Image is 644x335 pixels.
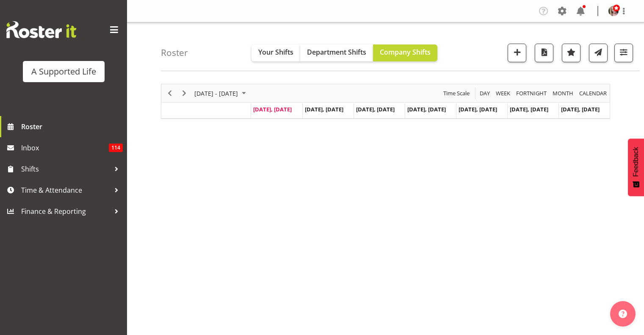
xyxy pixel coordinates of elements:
[21,141,109,154] span: Inbox
[252,44,300,61] button: Your Shifts
[21,120,123,133] span: Roster
[31,65,96,78] div: A Supported Life
[21,163,110,175] span: Shifts
[562,44,580,62] button: Highlight an important date within the roster.
[161,48,188,58] h4: Roster
[373,44,437,61] button: Company Shifts
[21,205,110,218] span: Finance & Reporting
[589,44,608,62] button: Send a list of all shifts for the selected filtered period to all rostered employees.
[619,310,627,318] img: help-xxl-2.png
[109,144,123,152] span: 114
[21,184,110,197] span: Time & Attendance
[632,147,640,177] span: Feedback
[307,47,366,57] span: Department Shifts
[614,44,633,62] button: Filter Shifts
[628,138,644,196] button: Feedback - Show survey
[380,47,431,57] span: Company Shifts
[258,47,293,57] span: Your Shifts
[608,6,619,16] img: lisa-brown-bayliss21db486c786bd7d3a44459f1d2b6f937.png
[508,44,526,62] button: Add a new shift
[6,21,76,38] img: Rosterit website logo
[300,44,373,61] button: Department Shifts
[535,44,553,62] button: Download a PDF of the roster according to the set date range.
